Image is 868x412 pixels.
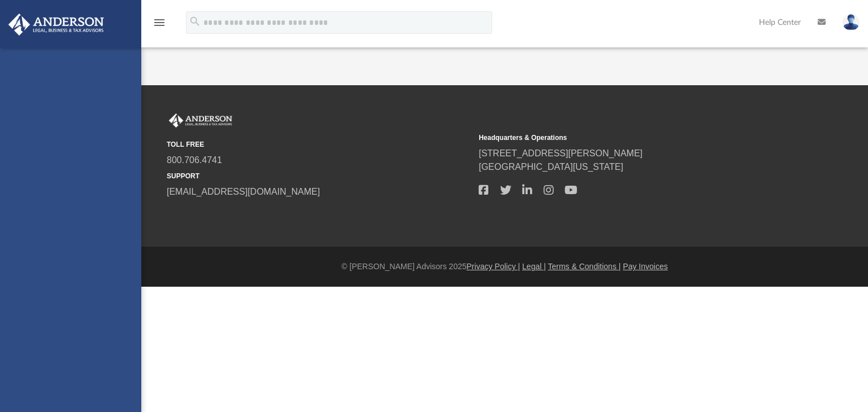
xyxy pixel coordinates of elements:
[167,113,235,128] img: Anderson Advisors Platinum Portal
[167,155,222,165] a: 800.706.4741
[153,21,166,29] a: menu
[548,262,621,271] a: Terms & Conditions |
[623,262,667,271] a: Pay Invoices
[5,14,107,36] img: Anderson Advisors Platinum Portal
[479,133,783,143] small: Headquarters & Operations
[167,171,471,181] small: SUPPORT
[189,15,201,28] i: search
[479,148,643,158] a: [STREET_ADDRESS][PERSON_NAME]
[522,262,546,271] a: Legal |
[843,14,860,30] img: User Pic
[467,262,520,271] a: Privacy Policy |
[167,139,471,150] small: TOLL FREE
[167,187,320,196] a: [EMAIL_ADDRESS][DOMAIN_NAME]
[153,16,166,29] i: menu
[141,261,868,273] div: © [PERSON_NAME] Advisors 2025
[479,162,623,172] a: [GEOGRAPHIC_DATA][US_STATE]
